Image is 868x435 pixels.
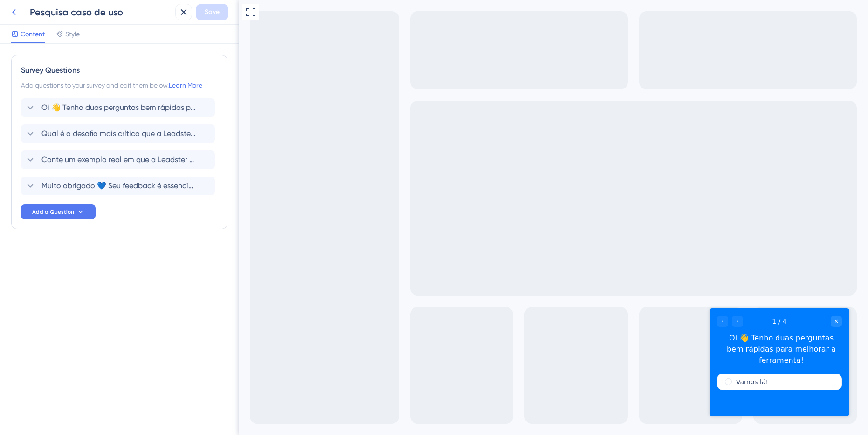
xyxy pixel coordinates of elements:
span: Style [65,28,80,40]
span: Add a Question [32,208,74,216]
a: Learn More [169,82,202,89]
button: Add a Question [21,204,96,219]
button: Save [196,4,228,20]
span: Conte um exemplo real em que a Leadster fez diferença na sua operação: [41,154,195,165]
span: Oi 👋 Tenho duas perguntas bem rápidas para melhorar a ferramenta! [41,102,195,113]
span: Save [205,7,220,18]
span: Content [21,28,45,40]
span: Qual é o desafio mais crítico que a Leadster resolveu para sua operação de marketing ou vendas? (... [41,128,195,139]
div: Pesquisa caso de uso [30,6,172,19]
div: Add questions to your survey and edit them below. [21,80,218,91]
iframe: UserGuiding Survey [471,308,611,416]
div: Survey Questions [21,65,218,76]
span: Muito obrigado 💙 Seu feedback é essencial para construção de uma Leadster mais inteligente e efic... [41,180,195,191]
